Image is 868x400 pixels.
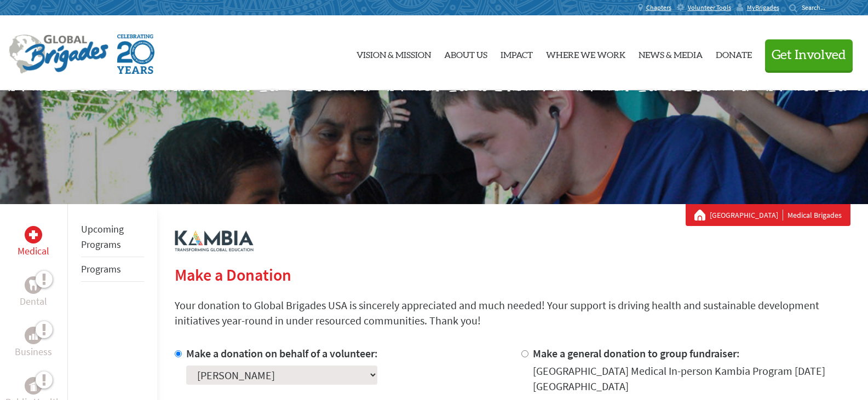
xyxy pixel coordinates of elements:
li: Programs [81,257,144,282]
span: Volunteer Tools [688,3,731,12]
label: Make a donation on behalf of a volunteer: [186,346,378,360]
a: Impact [501,25,533,82]
div: Medical [25,226,42,244]
img: Dental [29,280,38,290]
label: Make a general donation to group fundraiser: [533,346,740,360]
a: DentalDental [20,276,47,309]
input: Search... [802,3,833,11]
div: Public Health [25,377,42,395]
a: About Us [444,25,487,82]
a: Donate [716,25,752,82]
img: Medical [29,230,38,239]
h2: Make a Donation [175,265,850,285]
a: MedicalMedical [18,226,49,259]
span: Chapters [646,3,671,12]
img: logo-kambia.png [175,230,254,252]
p: Dental [20,294,47,309]
p: Business [15,344,52,360]
div: [GEOGRAPHIC_DATA] Medical In-person Kambia Program [DATE] [GEOGRAPHIC_DATA] [533,363,850,394]
a: Vision & Mission [357,25,431,82]
li: Upcoming Programs [81,217,144,257]
a: Where We Work [546,25,625,82]
span: Get Involved [772,49,846,62]
button: Get Involved [765,39,853,71]
a: Upcoming Programs [81,223,124,251]
a: Programs [81,263,121,275]
a: [GEOGRAPHIC_DATA] [710,210,783,221]
img: Global Brigades Celebrating 20 Years [117,34,154,74]
p: Medical [18,244,49,259]
a: BusinessBusiness [15,327,52,360]
div: Dental [25,276,42,294]
img: Public Health [29,380,38,391]
span: MyBrigades [747,3,779,12]
img: Business [29,331,38,340]
a: News & Media [639,25,703,82]
div: Business [25,327,42,344]
img: Global Brigades Logo [9,34,108,74]
div: Medical Brigades [694,210,842,221]
p: Your donation to Global Brigades USA is sincerely appreciated and much needed! Your support is dr... [175,298,850,328]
